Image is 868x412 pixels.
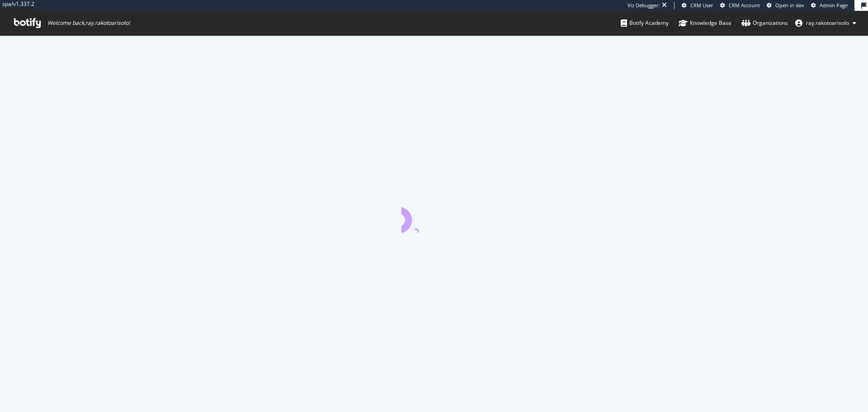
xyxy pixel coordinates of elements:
span: Welcome back, ray.rakotoarisolo ! [47,19,130,27]
div: Viz Debugger: [627,2,660,9]
div: Knowledge Base [679,19,731,28]
a: Botify Academy [621,11,669,35]
span: CRM Account [729,2,760,9]
a: Open in dev [767,2,804,9]
span: CRM User [690,2,713,9]
a: Organizations [741,11,788,35]
div: Organizations [741,19,788,28]
a: Knowledge Base [679,11,731,35]
a: CRM Account [720,2,760,9]
a: Admin Page [811,2,848,9]
span: Admin Page [820,2,848,9]
div: Botify Academy [621,19,669,28]
button: ray.rakotoarisolo [788,16,863,30]
a: CRM User [682,2,713,9]
span: Open in dev [775,2,804,9]
span: ray.rakotoarisolo [806,19,849,27]
div: animation [401,200,467,233]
